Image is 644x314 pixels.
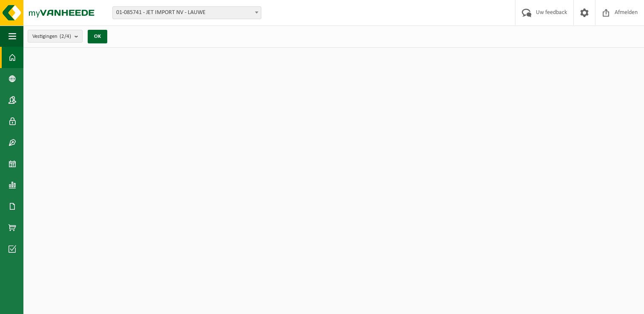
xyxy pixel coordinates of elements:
span: 01-085741 - JET IMPORT NV - LAUWE [112,6,261,19]
span: Vestigingen [32,30,71,43]
button: Vestigingen(2/4) [28,30,83,43]
span: 01-085741 - JET IMPORT NV - LAUWE [113,7,261,19]
button: OK [88,30,107,43]
count: (2/4) [60,34,71,39]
